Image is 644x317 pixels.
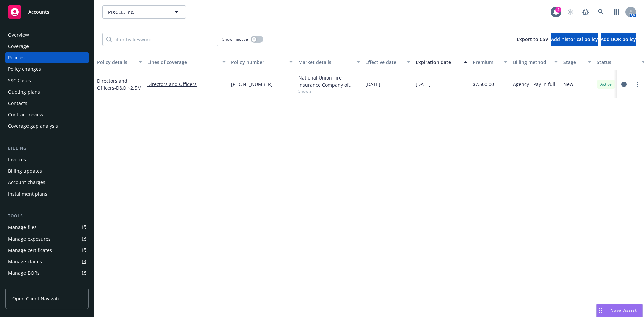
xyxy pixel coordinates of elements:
[555,7,561,13] div: 4
[596,304,643,317] button: Nova Assist
[633,80,641,88] a: more
[5,87,89,97] a: Quoting plans
[597,59,638,66] div: Status
[594,5,608,19] a: Search
[298,59,353,66] div: Market details
[97,59,135,66] div: Policy details
[5,154,89,165] a: Invoices
[296,54,363,70] button: Market details
[8,233,51,244] div: Manage exposures
[5,268,89,278] a: Manage BORs
[8,30,29,40] div: Overview
[5,121,89,131] a: Coverage gap analysis
[5,64,89,74] a: Policy changes
[97,77,142,91] a: Directors and Officers
[5,245,89,256] a: Manage certificates
[563,5,577,19] a: Start snowing
[560,54,594,70] button: Stage
[563,59,584,66] div: Stage
[5,41,89,52] a: Coverage
[5,145,89,152] div: Billing
[147,81,226,88] a: Directors and Officers
[8,109,43,120] div: Contract review
[365,81,380,88] span: [DATE]
[363,54,413,70] button: Effective date
[551,33,598,46] button: Add historical policy
[108,9,166,16] span: PIXCEL, Inc.
[5,3,89,21] a: Accounts
[298,88,360,94] span: Show all
[231,81,273,88] span: [PHONE_NUMBER]
[413,54,470,70] button: Expiration date
[8,87,40,97] div: Quoting plans
[416,81,431,88] span: [DATE]
[5,213,89,219] div: Tools
[517,36,548,42] span: Export to CSV
[8,189,47,199] div: Installment plans
[8,268,40,278] div: Manage BORs
[5,177,89,188] a: Account charges
[5,222,89,233] a: Manage files
[563,81,573,88] span: New
[94,54,145,70] button: Policy details
[8,121,58,131] div: Coverage gap analysis
[620,80,628,88] a: circleInformation
[5,279,89,290] a: Summary of insurance
[8,245,52,256] div: Manage certificates
[365,59,403,66] div: Effective date
[8,166,42,176] div: Billing updates
[8,98,28,109] div: Contacts
[510,54,560,70] button: Billing method
[8,75,31,86] div: SSC Cases
[517,33,548,46] button: Export to CSV
[601,36,636,42] span: Add BOR policy
[597,304,605,317] div: Drag to move
[5,75,89,86] a: SSC Cases
[416,59,460,66] div: Expiration date
[12,295,62,302] span: Open Client Navigator
[473,59,500,66] div: Premium
[5,166,89,176] a: Billing updates
[8,279,59,290] div: Summary of insurance
[513,59,550,66] div: Billing method
[473,81,494,88] span: $7,500.00
[5,189,89,199] a: Installment plans
[5,30,89,40] a: Overview
[228,54,296,70] button: Policy number
[551,36,598,42] span: Add historical policy
[610,307,637,313] span: Nova Assist
[601,33,636,46] button: Add BOR policy
[298,74,360,88] div: National Union Fire Insurance Company of [GEOGRAPHIC_DATA], [GEOGRAPHIC_DATA], AIG
[5,52,89,63] a: Policies
[8,64,41,74] div: Policy changes
[231,59,285,66] div: Policy number
[102,33,218,46] input: Filter by keyword...
[28,9,49,15] span: Accounts
[102,5,186,19] button: PIXCEL, Inc.
[222,36,248,42] span: Show inactive
[5,109,89,120] a: Contract review
[8,256,42,267] div: Manage claims
[145,54,228,70] button: Lines of coverage
[5,256,89,267] a: Manage claims
[8,52,25,63] div: Policies
[8,222,37,233] div: Manage files
[599,81,613,87] span: Active
[513,81,555,88] span: Agency - Pay in full
[8,154,26,165] div: Invoices
[114,85,142,91] span: - D&O $2.5M
[8,177,45,188] div: Account charges
[8,41,29,52] div: Coverage
[5,233,89,244] a: Manage exposures
[147,59,218,66] div: Lines of coverage
[470,54,510,70] button: Premium
[579,5,592,19] a: Report a Bug
[5,98,89,109] a: Contacts
[610,5,623,19] a: Switch app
